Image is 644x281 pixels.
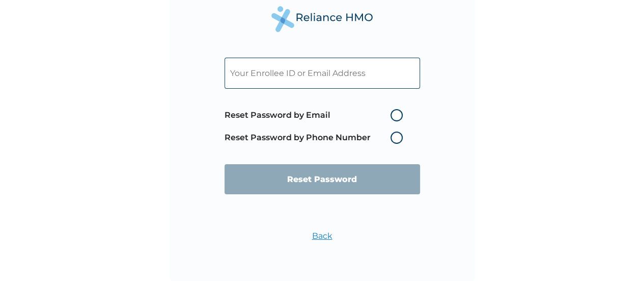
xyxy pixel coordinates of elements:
[225,132,408,144] label: Reset Password by Phone Number
[312,231,332,241] a: Back
[225,164,420,194] input: Reset Password
[225,104,408,149] span: Password reset method
[225,58,420,89] input: Your Enrollee ID or Email Address
[271,6,373,32] img: Reliance Health's Logo
[225,109,408,121] label: Reset Password by Email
